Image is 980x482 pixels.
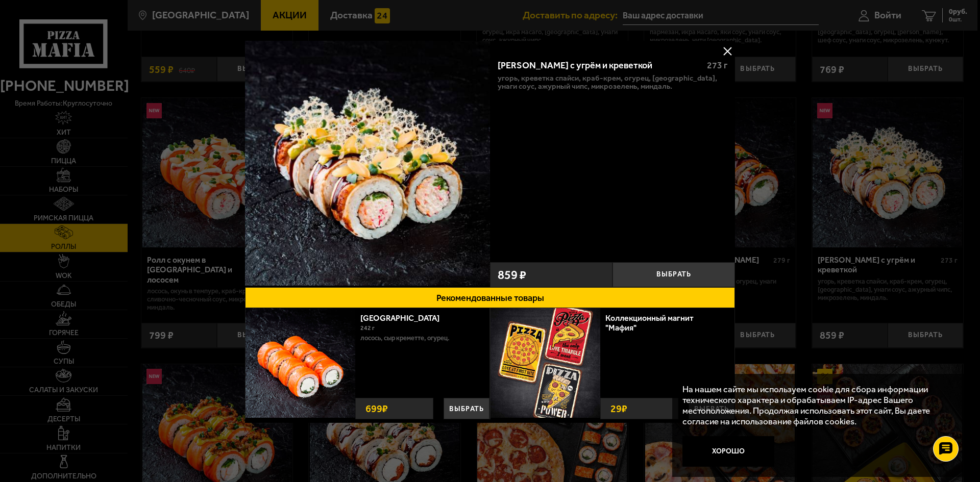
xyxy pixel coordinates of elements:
[363,398,390,419] strong: 699 ₽
[245,41,490,287] a: Ролл Калипсо с угрём и креветкой
[245,287,735,308] button: Рекомендованные товары
[360,324,375,332] span: 242 г
[498,74,727,90] p: угорь, креветка спайси, краб-крем, огурец, [GEOGRAPHIC_DATA], унаги соус, ажурный чипс, микрозеле...
[605,313,694,333] a: Коллекционный магнит "Мафия"
[360,333,482,343] p: лосось, Сыр креметте, огурец.
[245,41,490,286] img: Ролл Калипсо с угрём и креветкой
[608,398,630,419] strong: 29 ₽
[498,60,698,71] div: [PERSON_NAME] с угрём и креветкой
[707,60,727,71] span: 273 г
[360,313,450,323] a: [GEOGRAPHIC_DATA]
[682,436,774,467] button: Хорошо
[682,384,950,426] p: На нашем сайте мы используем cookie для сбора информации технического характера и обрабатываем IP...
[612,262,735,287] button: Выбрать
[498,269,526,281] span: 859 ₽
[444,398,489,419] button: Выбрать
